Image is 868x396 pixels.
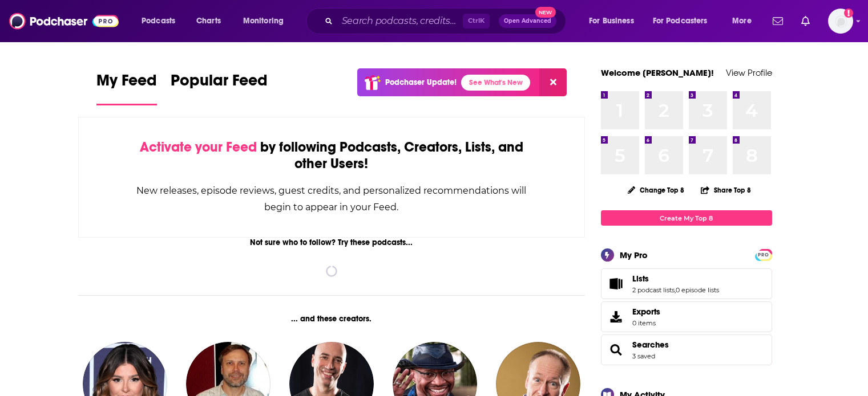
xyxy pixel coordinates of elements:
span: , [675,286,676,294]
span: For Podcasters [653,13,708,29]
a: Exports [601,301,772,332]
input: Search podcasts, credits, & more... [337,12,463,30]
a: Searches [605,342,628,358]
a: Charts [189,12,228,30]
img: Podchaser - Follow, Share and Rate Podcasts [9,10,119,32]
span: Ctrl K [463,14,490,28]
a: Welcome [PERSON_NAME]! [601,67,714,78]
span: Exports [632,307,660,317]
span: Searches [601,334,772,365]
button: open menu [645,12,724,30]
span: PRO [757,251,770,259]
span: Lists [601,268,772,299]
p: Podchaser Update! [385,77,457,87]
span: For Business [589,13,634,29]
a: My Feed [96,71,157,105]
button: open menu [134,12,190,30]
span: New [535,7,556,18]
img: User Profile [828,9,853,34]
div: My Pro [620,250,648,260]
svg: Add a profile image [844,9,853,18]
button: Share Top 8 [700,179,752,201]
span: Logged in as gbrussel [828,9,853,34]
div: New releases, episode reviews, guest credits, and personalized recommendations will begin to appe... [136,182,528,215]
span: Charts [196,13,221,29]
div: by following Podcasts, Creators, Lists, and other Users! [136,139,528,172]
a: 3 saved [632,352,655,360]
div: Not sure who to follow? Try these podcasts... [78,238,586,247]
button: Change Top 8 [621,183,692,197]
span: Monitoring [243,13,284,29]
a: See What's New [461,75,530,91]
span: Activate your Feed [140,138,257,156]
a: 0 episode lists [676,286,719,294]
a: Show notifications dropdown [768,11,788,31]
a: Popular Feed [171,71,268,105]
button: open menu [724,12,766,30]
a: Searches [632,340,669,350]
span: Open Advanced [504,18,551,24]
a: PRO [757,250,770,259]
span: More [732,13,752,29]
button: Show profile menu [828,9,853,34]
a: Show notifications dropdown [797,11,814,31]
a: View Profile [726,67,772,78]
div: ... and these creators. [78,314,586,324]
button: Open AdvancedNew [499,14,556,28]
span: 0 items [632,319,660,327]
button: open menu [581,12,648,30]
span: My Feed [96,71,157,97]
a: Lists [605,276,628,292]
a: 2 podcast lists [632,286,675,294]
span: Popular Feed [171,71,268,97]
a: Lists [632,273,719,284]
span: Exports [605,309,628,325]
span: Podcasts [142,13,175,29]
span: Lists [632,273,649,284]
a: Create My Top 8 [601,210,772,226]
div: Search podcasts, credits, & more... [317,8,577,34]
button: open menu [235,12,298,30]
